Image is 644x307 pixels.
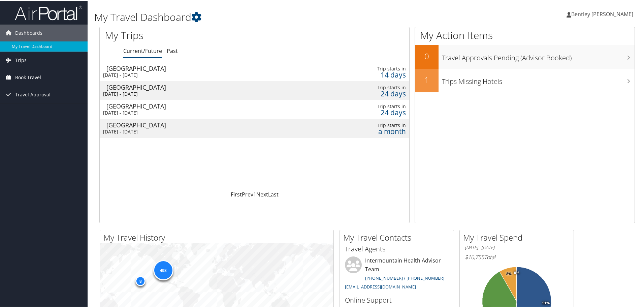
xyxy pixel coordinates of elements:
[343,231,454,243] h2: My Travel Contacts
[15,4,82,20] img: airportal-logo.png
[339,122,406,128] div: Trip starts in
[167,47,178,54] a: Past
[415,28,635,42] h1: My Action Items
[253,190,256,197] a: 1
[463,231,574,243] h2: My Travel Spend
[268,190,279,197] a: Last
[339,65,406,71] div: Trip starts in
[415,73,439,85] h2: 1
[123,47,162,54] a: Current/Future
[415,50,439,61] h2: 0
[94,9,458,24] h1: My Travel Dashboard
[345,295,449,304] h3: Online Support
[103,128,298,134] div: [DATE] - [DATE]
[15,68,41,85] span: Book Travel
[106,102,301,109] div: [GEOGRAPHIC_DATA]
[339,128,406,134] div: a month
[542,301,550,305] tspan: 51%
[465,244,569,250] h6: [DATE] - [DATE]
[153,259,173,280] div: 498
[506,271,512,275] tspan: 8%
[15,51,27,68] span: Trips
[256,190,268,197] a: Next
[442,73,635,86] h3: Trips Missing Hotels
[339,84,406,90] div: Trip starts in
[106,84,301,90] div: [GEOGRAPHIC_DATA]
[135,275,146,285] div: 8
[339,90,406,96] div: 24 days
[103,109,298,115] div: [DATE] - [DATE]
[103,71,298,78] div: [DATE] - [DATE]
[465,253,484,260] span: $10,755
[514,270,519,274] tspan: 0%
[15,86,51,102] span: Travel Approval
[345,283,416,289] a: [EMAIL_ADDRESS][DOMAIN_NAME]
[342,256,452,292] li: Intermountain Health Advisor Team
[571,10,633,17] span: Bentley [PERSON_NAME]
[103,231,333,243] h2: My Travel History
[465,253,569,260] h6: Total
[15,24,42,41] span: Dashboards
[103,90,298,96] div: [DATE] - [DATE]
[345,244,449,253] h3: Travel Agents
[339,109,406,115] div: 24 days
[106,65,301,71] div: [GEOGRAPHIC_DATA]
[567,3,640,24] a: Bentley [PERSON_NAME]
[442,49,635,62] h3: Travel Approvals Pending (Advisor Booked)
[365,274,444,280] a: [PHONE_NUMBER] / [PHONE_NUMBER]
[339,71,406,77] div: 14 days
[242,190,253,197] a: Prev
[106,121,301,127] div: [GEOGRAPHIC_DATA]
[415,44,635,68] a: 0Travel Approvals Pending (Advisor Booked)
[105,28,275,42] h1: My Trips
[415,68,635,92] a: 1Trips Missing Hotels
[231,190,242,197] a: First
[339,103,406,109] div: Trip starts in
